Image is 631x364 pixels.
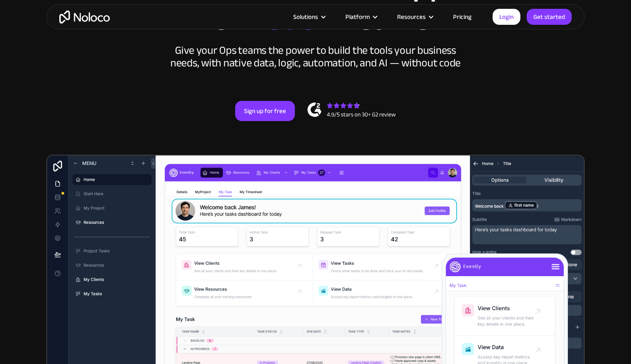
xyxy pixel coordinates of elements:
[493,9,520,25] a: Login
[387,11,443,22] div: Resources
[443,11,482,22] a: Pricing
[335,11,387,22] div: Platform
[527,9,572,25] a: Get started
[293,11,318,22] div: Solutions
[397,11,426,22] div: Resources
[283,11,335,22] div: Solutions
[59,11,110,24] a: home
[235,101,295,121] a: Sign up for free
[345,11,370,22] div: Platform
[168,44,463,69] div: Give your Ops teams the power to build the tools your business needs, with native data, logic, au...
